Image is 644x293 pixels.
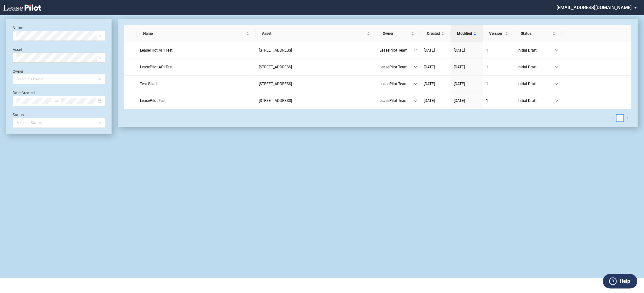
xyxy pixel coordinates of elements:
[454,81,480,87] a: [DATE]
[424,82,435,86] span: [DATE]
[486,48,488,53] span: 1
[518,64,555,70] span: Initial Draft
[13,69,23,74] label: Owner
[143,30,245,37] span: Name
[518,97,555,104] span: Initial Draft
[454,65,465,69] span: [DATE]
[454,98,465,103] span: [DATE]
[414,48,417,52] span: down
[414,82,417,86] span: down
[555,99,559,103] span: down
[424,64,447,70] a: [DATE]
[259,47,373,53] a: [STREET_ADDRESS]
[54,99,59,103] span: to
[424,47,447,53] a: [DATE]
[486,81,511,87] a: 1
[617,115,623,122] a: 1
[451,25,483,42] th: Modified
[518,47,555,53] span: Initial Draft
[454,64,480,70] a: [DATE]
[140,98,166,103] span: LeasePilot Test
[454,82,465,86] span: [DATE]
[414,65,417,69] span: down
[140,82,157,86] span: Test Gilad
[140,97,252,104] a: LeasePilot Test
[259,65,292,69] span: 109 State Street
[624,114,631,122] button: right
[376,25,421,42] th: Owner
[454,48,465,53] span: [DATE]
[259,98,292,103] span: 109 State Street
[383,30,410,37] span: Owner
[380,64,414,70] span: LeasePilot Team
[603,274,637,289] button: Help
[616,114,624,122] li: 1
[262,30,366,37] span: Asset
[13,113,24,117] label: Status
[624,114,631,122] li: Next Page
[414,99,417,103] span: down
[256,25,376,42] th: Asset
[259,97,373,104] a: [STREET_ADDRESS]
[424,98,435,103] span: [DATE]
[140,48,173,53] span: LeasePilot API Test
[486,98,488,103] span: 1
[609,114,616,122] button: left
[486,64,511,70] a: 1
[259,81,373,87] a: [STREET_ADDRESS]
[259,82,292,86] span: 109 State Street
[457,30,472,37] span: Modified
[486,65,488,69] span: 1
[140,81,252,87] a: Test Gilad
[13,47,22,52] label: Asset
[626,116,629,120] span: right
[454,97,480,104] a: [DATE]
[421,25,451,42] th: Created
[13,91,35,95] label: Date Created
[454,47,480,53] a: [DATE]
[486,82,488,86] span: 1
[555,65,559,69] span: down
[483,25,514,42] th: Version
[424,81,447,87] a: [DATE]
[424,97,447,104] a: [DATE]
[140,65,173,69] span: LeasePilot API Test
[514,25,562,42] th: Status
[427,30,440,37] span: Created
[489,30,504,37] span: Version
[611,116,614,120] span: left
[13,26,23,30] label: Name
[137,25,256,42] th: Name
[555,82,559,86] span: down
[54,99,59,103] span: swap-right
[380,97,414,104] span: LeasePilot Team
[424,65,435,69] span: [DATE]
[380,47,414,53] span: LeasePilot Team
[486,97,511,104] a: 1
[555,48,559,52] span: down
[259,64,373,70] a: [STREET_ADDRESS]
[620,277,630,285] label: Help
[518,81,555,87] span: Initial Draft
[380,81,414,87] span: LeasePilot Team
[424,48,435,53] span: [DATE]
[259,48,292,53] span: 109 State Street
[521,30,551,37] span: Status
[486,47,511,53] a: 1
[609,114,616,122] li: Previous Page
[140,64,252,70] a: LeasePilot API Test
[140,47,252,53] a: LeasePilot API Test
